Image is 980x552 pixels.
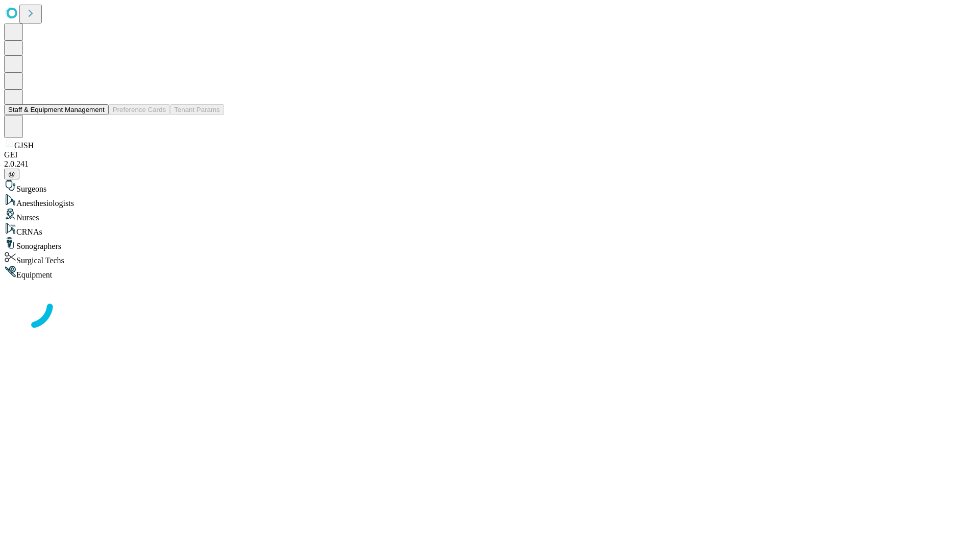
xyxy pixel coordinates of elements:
[4,150,976,159] div: GEI
[14,141,34,150] span: GJSH
[4,179,976,194] div: Surgeons
[4,194,976,208] div: Anesthesiologists
[109,104,170,115] button: Preference Cards
[4,159,976,169] div: 2.0.241
[4,265,976,280] div: Equipment
[4,208,976,222] div: Nurses
[8,170,15,178] span: @
[4,237,976,251] div: Sonographers
[170,104,224,115] button: Tenant Params
[4,222,976,237] div: CRNAs
[4,251,976,265] div: Surgical Techs
[4,104,109,115] button: Staff & Equipment Management
[4,169,19,179] button: @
